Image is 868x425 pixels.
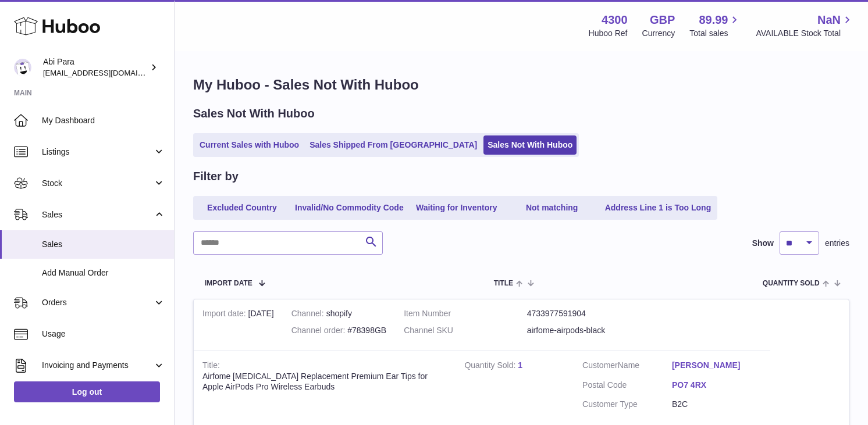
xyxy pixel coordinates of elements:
a: Sales Shipped From [GEOGRAPHIC_DATA] [305,135,481,155]
a: Excluded Country [195,198,289,217]
a: Not matching [506,198,599,217]
strong: 4300 [602,12,628,28]
strong: Channel order [291,326,348,338]
a: Sales Not With Huboo [483,135,577,155]
span: Total sales [689,28,741,39]
a: Waiting for Inventory [410,198,503,217]
div: Huboo Ref [589,28,628,39]
strong: Title [202,360,220,373]
dt: Channel SKU [404,325,527,336]
span: Sales [42,239,165,250]
span: Orders [42,297,153,308]
a: Invalid/No Commodity Code [291,198,408,217]
td: [DATE] [194,299,283,351]
strong: Import date [202,309,248,321]
a: 89.99 Total sales [689,12,741,39]
dt: Customer Type [582,399,672,410]
h2: Sales Not With Huboo [193,106,315,122]
dd: airfome-airpods-black [527,325,650,336]
dd: 4733977591904 [527,308,650,319]
span: Add Manual Order [42,267,165,278]
span: Import date [205,280,252,287]
div: #78398GB [291,325,386,336]
span: Sales [42,209,153,220]
dt: Postal Code [582,380,672,394]
strong: Channel [291,309,326,321]
div: shopify [291,308,386,319]
div: Abi Para [43,56,148,78]
span: Customer [582,360,618,370]
strong: Quantity Sold [464,360,518,373]
span: Usage [42,328,165,340]
label: Show [752,238,774,249]
span: entries [825,238,849,249]
span: Invoicing and Payments [42,360,153,371]
span: [EMAIL_ADDRESS][DOMAIN_NAME] [43,68,171,77]
a: PO7 4RX [672,380,762,391]
span: Quantity Sold [763,280,820,287]
span: Stock [42,178,153,189]
a: Address Line 1 is Too Long [601,198,716,217]
div: Currency [642,28,675,39]
span: Title [494,280,513,287]
a: NaN AVAILABLE Stock Total [756,12,854,39]
a: Current Sales with Huboo [195,135,303,155]
span: AVAILABLE Stock Total [756,28,854,39]
dt: Item Number [404,308,527,319]
span: NaN [817,12,841,28]
h2: Filter by [193,169,239,184]
h1: My Huboo - Sales Not With Huboo [193,76,849,94]
span: 89.99 [699,12,728,28]
span: My Dashboard [42,115,165,126]
a: 1 [518,360,522,370]
dt: Name [582,360,672,374]
a: [PERSON_NAME] [672,360,762,371]
span: Listings [42,147,153,158]
a: Log out [14,381,160,402]
img: Abi@mifo.co.uk [14,59,31,76]
div: Airfome [MEDICAL_DATA] Replacement Premium Ear Tips for Apple AirPods Pro Wireless Earbuds [202,371,447,393]
strong: GBP [650,12,675,28]
dd: B2C [672,399,762,410]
